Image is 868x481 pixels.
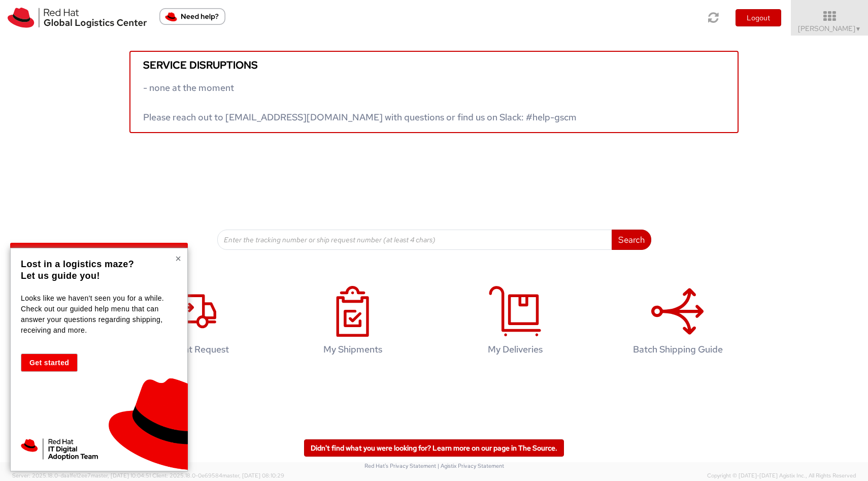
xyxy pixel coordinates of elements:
h4: Shipment Request [125,344,256,355]
a: Didn't find what you were looking for? Learn more on our page in The Source. [304,439,564,457]
a: My Shipments [277,275,429,370]
button: Search [612,230,651,250]
span: Client: 2025.18.0-0e69584 [152,472,284,479]
button: Close [175,253,181,264]
button: Need help? [159,8,225,25]
span: [PERSON_NAME] [798,24,861,33]
h4: My Deliveries [450,344,581,355]
input: Enter the tracking number or ship request number (at least 4 chars) [217,230,612,250]
h4: My Shipments [287,344,418,355]
h4: Batch Shipping Guide [612,344,743,355]
a: My Deliveries [439,275,591,370]
span: master, [DATE] 08:10:29 [222,472,284,479]
span: - none at the moment Please reach out to [EMAIL_ADDRESS][DOMAIN_NAME] with questions or find us o... [143,82,577,123]
span: master, [DATE] 10:04:51 [91,472,151,479]
span: ▼ [855,25,861,33]
a: | Agistix Privacy Statement [438,462,504,469]
a: Shipment Request [114,275,266,370]
strong: Lost in a logistics maze? [21,259,134,269]
span: Server: 2025.18.0-daa1fe12ee7 [12,472,151,479]
img: rh-logistics-00dfa346123c4ec078e1.svg [8,8,147,28]
p: Looks like we haven't seen you for a while. Check out our guided help menu that can answer your q... [21,293,175,336]
button: Logout [736,9,781,26]
span: Copyright © [DATE]-[DATE] Agistix Inc., All Rights Reserved [707,472,856,480]
a: Red Hat's Privacy Statement [364,462,436,469]
strong: Let us guide you! [21,271,100,281]
button: Get started [21,354,78,372]
a: Service disruptions - none at the moment Please reach out to [EMAIL_ADDRESS][DOMAIN_NAME] with qu... [129,51,739,133]
h5: Service disruptions [143,59,725,71]
a: Batch Shipping Guide [602,275,754,370]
